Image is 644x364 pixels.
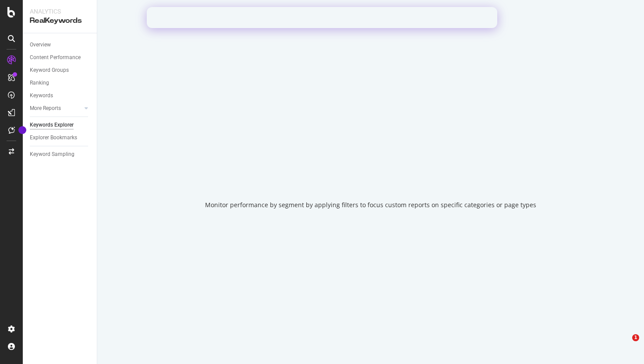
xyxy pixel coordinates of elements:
div: Overview [30,40,51,49]
a: Ranking [30,78,91,88]
div: animation [339,155,402,187]
div: Content Performance [30,53,81,62]
div: Keyword Sampling [30,150,74,159]
a: Keyword Sampling [30,150,91,159]
span: 1 [632,334,639,341]
div: Analytics [30,7,90,16]
div: Ranking [30,78,49,88]
a: Overview [30,40,91,49]
div: Keywords [30,91,53,100]
iframe: Intercom live chat banner [147,7,497,28]
div: Tooltip anchor [18,126,26,134]
iframe: Intercom live chat [614,334,635,355]
a: Keywords Explorer [30,120,91,130]
div: Keywords Explorer [30,120,74,130]
div: RealKeywords [30,16,90,26]
div: Explorer Bookmarks [30,133,77,142]
a: Explorer Bookmarks [30,133,91,142]
a: Keyword Groups [30,66,91,75]
a: Keywords [30,91,91,100]
div: Monitor performance by segment by applying filters to focus custom reports on specific categories... [205,201,536,209]
div: Keyword Groups [30,66,69,75]
iframe: Intercom notifications message [469,279,644,340]
a: More Reports [30,104,82,113]
div: More Reports [30,104,61,113]
a: Content Performance [30,53,91,62]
